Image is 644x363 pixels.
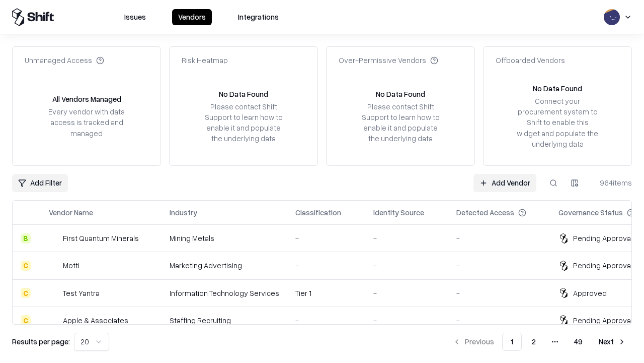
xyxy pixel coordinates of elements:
div: Mining Metals [170,233,279,244]
div: Governance Status [558,207,623,218]
div: Motti [63,260,79,271]
div: No Data Found [533,83,582,94]
div: Pending Approval [573,315,632,326]
div: - [373,233,440,244]
button: Next [593,333,632,351]
nav: pagination [447,333,632,351]
div: Information Technology Services [170,288,279,298]
img: First Quantum Minerals [49,233,59,244]
button: 2 [524,333,544,351]
div: Risk Heatmap [182,55,228,66]
div: - [373,288,440,298]
button: Vendors [172,9,212,25]
div: Over-Permissive Vendors [339,55,438,66]
div: B [21,233,31,244]
div: Marketing Advertising [170,260,279,271]
div: No Data Found [219,89,268,99]
img: Test Yantra [49,288,59,298]
div: Staffing Recruiting [170,315,279,326]
div: Industry [170,207,197,218]
div: - [373,315,440,326]
div: - [295,315,357,326]
div: Connect your procurement system to Shift to enable this widget and populate the underlying data [516,96,599,149]
p: Results per page: [12,336,70,347]
div: Every vendor with data access is tracked and managed [45,106,128,138]
div: Classification [295,207,341,218]
div: Detected Access [456,207,514,218]
div: Vendor Name [49,207,93,218]
div: - [456,233,542,244]
div: - [456,288,542,298]
div: - [373,260,440,271]
div: Please contact Shift Support to learn how to enable it and populate the underlying data [359,101,442,144]
div: - [456,260,542,271]
div: Please contact Shift Support to learn how to enable it and populate the underlying data [202,101,285,144]
div: 964 items [592,177,632,188]
img: Apple & Associates [49,315,59,325]
div: Tier 1 [295,288,357,298]
button: 49 [566,333,591,351]
div: All Vendors Managed [52,94,121,104]
button: Integrations [232,9,285,25]
div: C [21,288,31,298]
button: 1 [502,333,522,351]
div: Offboarded Vendors [496,55,565,66]
div: Pending Approval [573,260,632,271]
div: C [21,315,31,325]
div: C [21,261,31,271]
button: Add Filter [12,174,68,192]
div: First Quantum Minerals [63,233,139,244]
div: - [295,233,357,244]
img: Motti [49,261,59,271]
div: Apple & Associates [63,315,128,326]
div: Test Yantra [63,288,100,298]
button: Issues [118,9,152,25]
div: Identity Source [373,207,424,218]
div: No Data Found [376,89,425,99]
a: Add Vendor [473,174,536,192]
div: - [295,260,357,271]
div: Unmanaged Access [25,55,104,66]
div: - [456,315,542,326]
div: Pending Approval [573,233,632,244]
div: Approved [573,288,607,298]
